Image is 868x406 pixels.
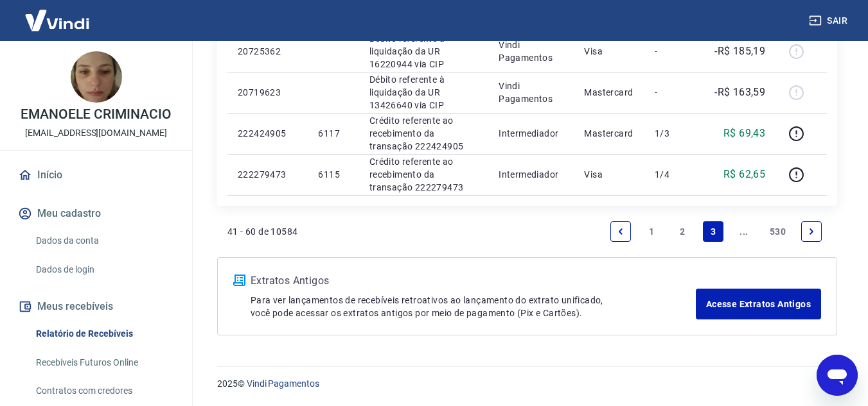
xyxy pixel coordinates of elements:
[318,127,348,140] p: 6117
[369,155,478,194] p: Crédito referente ao recebimento da transação 222279473
[217,377,837,391] p: 2025 ©
[584,168,634,181] p: Visa
[31,378,177,404] a: Contratos com credores
[641,221,662,242] a: Page 1
[15,292,177,321] button: Meus recebíveis
[15,161,177,189] a: Início
[714,44,765,59] p: -R$ 185,19
[238,45,297,58] p: 20725362
[499,127,563,140] p: Intermediador
[251,294,696,319] p: Para ver lançamentos de recebíveis retroativos ao lançamento do extrato unificado, você pode aces...
[605,216,827,247] ul: Pagination
[71,51,122,103] img: e0e6bb4a-2ca1-4b0b-b750-aa29103dcfa5.jpeg
[369,114,478,153] p: Crédito referente ao recebimento da transação 222424905
[723,167,765,182] p: R$ 62,65
[655,86,693,99] p: -
[31,257,177,283] a: Dados de login
[31,228,177,254] a: Dados da conta
[703,221,723,242] a: Page 3 is your current page
[21,108,171,121] p: EMANOELE CRIMINACIO
[369,32,478,71] p: Débito referente à liquidação da UR 16220944 via CIP
[499,80,563,105] p: Vindi Pagamentos
[584,45,634,58] p: Visa
[714,85,765,100] p: -R$ 163,59
[672,221,693,242] a: Page 2
[227,225,297,238] p: 41 - 60 de 10584
[655,168,693,181] p: 1/4
[247,378,319,389] a: Vindi Pagamentos
[238,168,297,181] p: 222279473
[817,355,858,396] iframe: Botão para abrir a janela de mensagens
[499,38,563,64] p: Vindi Pagamentos
[499,168,563,181] p: Intermediador
[31,321,177,347] a: Relatório de Recebíveis
[15,199,177,228] button: Meu cadastro
[696,289,821,319] a: Acesse Extratos Antigos
[15,1,99,40] img: Vindi
[734,221,754,242] a: Jump forward
[765,221,791,242] a: Page 530
[584,127,634,140] p: Mastercard
[238,86,297,99] p: 20719623
[655,45,693,58] p: -
[31,350,177,376] a: Recebíveis Futuros Online
[251,273,696,289] p: Extratos Antigos
[655,127,693,140] p: 1/3
[25,126,167,140] p: [EMAIL_ADDRESS][DOMAIN_NAME]
[233,275,245,286] img: ícone
[801,221,822,242] a: Next page
[238,127,297,140] p: 222424905
[318,168,348,181] p: 6115
[723,126,765,141] p: R$ 69,43
[584,86,634,99] p: Mastercard
[610,221,631,242] a: Previous page
[806,9,853,33] button: Sair
[369,73,478,112] p: Débito referente à liquidação da UR 13426640 via CIP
